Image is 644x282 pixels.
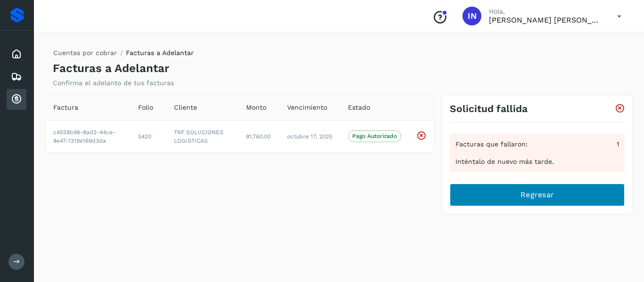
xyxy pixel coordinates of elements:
[287,103,327,113] span: Vencimiento
[138,103,153,113] span: Folio
[287,133,332,140] span: octubre 17, 2025
[53,62,169,75] h4: Facturas a Adelantar
[7,89,26,110] div: Cuentas por cobrar
[53,103,78,113] span: Factura
[455,139,619,149] div: Facturas que fallaron:
[489,16,602,24] p: IGNACIO NAGAYA LOPEZ
[246,103,266,113] span: Monto
[7,44,26,64] div: Inicio
[352,133,397,139] p: Pago Autorizado
[489,8,602,16] p: Hola,
[455,157,619,167] div: Inténtalo de nuevo más tarde.
[53,49,117,56] a: Cuentas por cobrar
[166,120,239,153] td: TRF SOLUCIONES LOGISTICAS
[174,103,197,113] span: Cliente
[348,103,370,113] span: Estado
[46,120,131,153] td: c4558b96-8ad2-44ce-8e47-1319e169d3da
[53,79,174,87] p: Confirma el adelanto de tus facturas
[450,103,528,114] h3: Solicitud fallida
[126,49,194,56] span: Facturas a Adelantar
[617,139,619,149] span: 1
[520,190,554,200] span: Regresar
[246,133,271,140] span: 81,760.00
[131,120,166,153] td: 5420
[450,184,625,206] button: Regresar
[53,48,194,62] nav: breadcrumb
[7,66,26,87] div: Embarques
